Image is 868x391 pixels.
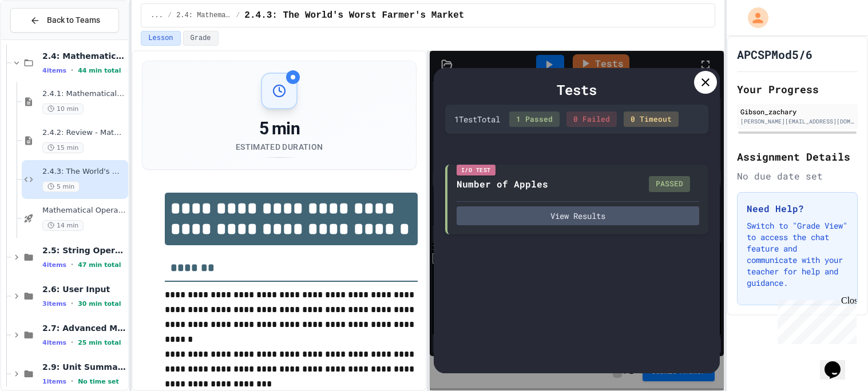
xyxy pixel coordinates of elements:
div: 0 Failed [566,111,617,127]
span: 2.4: Mathematical Operators [176,11,231,20]
span: 30 min total [78,300,121,308]
div: My Account [736,5,771,31]
h2: Your Progress [737,81,858,97]
button: View Results [457,206,699,225]
div: 0 Timeout [624,111,679,127]
button: Lesson [141,31,180,46]
span: Back to Teams [47,14,100,26]
span: • [71,338,73,347]
span: • [71,299,73,308]
div: 1 Test Total [454,113,500,125]
span: • [71,260,73,269]
span: 4 items [42,261,66,269]
span: / [168,11,172,20]
span: • [71,66,73,75]
span: 2.7: Advanced Math [42,323,126,333]
h2: Assignment Details [737,149,858,165]
div: I/O Test [457,165,496,175]
span: 44 min total [78,67,121,74]
span: 14 min [42,220,84,231]
span: • [71,377,73,386]
span: No time set [78,378,119,385]
span: 2.9: Unit Summary [42,362,126,372]
div: Tests [445,79,708,100]
span: 4 items [42,67,66,74]
span: 47 min total [78,261,121,269]
span: 1 items [42,378,66,385]
span: Mathematical Operators - Quiz [42,206,126,216]
span: 15 min [42,142,84,153]
span: / [236,11,240,20]
div: [PERSON_NAME][EMAIL_ADDRESS][DOMAIN_NAME] [740,117,854,126]
div: Gibson_zachary [740,106,854,117]
iframe: chat widget [773,296,857,344]
span: 2.6: User Input [42,284,126,294]
span: 25 min total [78,339,121,346]
div: Number of Apples [457,177,548,191]
span: 5 min [42,181,80,192]
span: ... [150,11,163,20]
div: No due date set [737,169,858,183]
h1: APCSPMod5/6 [737,46,812,62]
div: 5 min [236,118,323,139]
div: Estimated Duration [236,141,323,153]
span: 2.4.2: Review - Mathematical Operators [42,128,126,138]
iframe: chat widget [820,345,857,380]
span: 2.4: Mathematical Operators [42,51,126,61]
button: Grade [183,31,219,46]
span: 3 items [42,300,66,308]
span: 10 min [42,103,84,114]
div: Chat with us now!Close [5,5,79,73]
p: Switch to "Grade View" to access the chat feature and communicate with your teacher for help and ... [747,220,848,289]
div: PASSED [649,176,690,192]
span: 2.4.3: The World's Worst Farmer's Market [244,9,464,22]
h3: Need Help? [747,202,848,216]
div: 1 Passed [509,111,560,127]
span: 2.4.1: Mathematical Operators [42,89,126,99]
span: 2.5: String Operators [42,245,126,256]
span: 2.4.3: The World's Worst Farmer's Market [42,167,126,177]
span: 4 items [42,339,66,346]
